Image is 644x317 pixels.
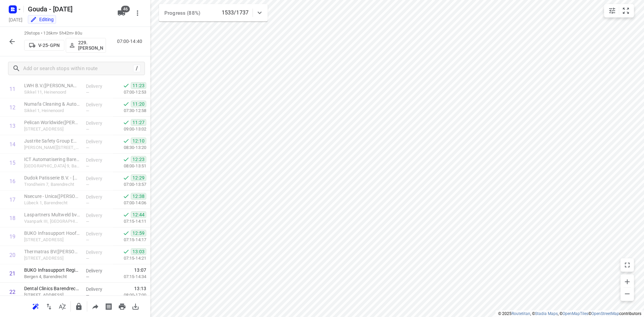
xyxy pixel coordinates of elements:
div: 20 [9,252,15,258]
svg: Done [123,119,129,126]
div: 21 [9,270,15,277]
p: Nijverheidsweg 5, Heinenoord [24,126,80,133]
p: 07:30-12:58 [113,107,146,114]
div: 11 [9,86,15,92]
span: — [86,237,89,243]
span: Print shipping labels [102,303,115,309]
span: 13:03 [131,248,146,255]
p: 07:15-14:11 [113,218,146,225]
div: 16 [9,178,15,184]
p: 07:00-13:57 [113,181,146,188]
p: Vaanpark III, Barendrecht [24,218,80,225]
span: 12:10 [131,138,146,144]
p: Sikkel 1, Heinenoord [24,107,80,114]
span: 11:23 [131,82,146,89]
p: Justrite Safety Group EMEA B.V.(Leon van der Hoek) [24,138,80,144]
p: Numafa Cleaning & Automation(Daphne Grund) [24,101,80,107]
button: V-25-GPN [24,40,64,51]
svg: Done [123,156,129,163]
span: — [86,127,89,132]
span: — [86,182,89,187]
span: — [86,256,89,261]
div: Progress (88%)1533/1737 [159,4,268,21]
span: 46 [121,6,130,12]
div: 19 [9,233,15,240]
p: Delivery [86,194,111,200]
span: Sort by time window [56,303,69,309]
p: Sikkel 11, Heinenoord [24,89,80,96]
a: Routetitan [512,311,530,316]
div: You are currently in edit mode. [30,16,54,23]
svg: Done [123,101,129,107]
p: V-25-GPN [38,43,60,48]
span: 12:44 [131,211,146,218]
span: Download route [129,303,142,309]
span: 13:07 [134,267,146,273]
span: — [86,108,89,113]
p: Delivery [86,230,111,237]
p: 07:15-14:17 [113,236,146,243]
span: Progress (88%) [164,10,200,16]
h5: Project date [6,16,25,23]
p: Delivery [86,286,111,293]
a: Stadia Maps [535,311,558,316]
p: 07:00-12:53 [113,89,146,96]
p: 07:00-14:06 [113,200,146,206]
svg: Done [123,174,129,181]
svg: Done [123,248,129,255]
p: Delivery [86,157,111,163]
p: BUKO Infrasupport Regiovestiging Barendrecht(Mariska de Vulder) [24,267,80,273]
p: Pelican Worldwide(Ismail Yasemin) [24,119,80,126]
p: Zwolseweg 33-35, Barendrecht [24,255,80,262]
p: Delivery [86,175,111,182]
span: — [86,90,89,95]
p: Trondheim 7, Barendrecht [24,181,80,188]
svg: Done [123,138,129,144]
p: 08:30-13:20 [113,144,146,151]
span: Reverse route [42,303,56,309]
p: Dental Clinics Barendrecht(Sylvia Brandao) [24,285,80,292]
span: 11:20 [131,101,146,107]
span: 12:38 [131,193,146,200]
span: — [86,219,89,224]
p: Delivery [86,138,111,145]
p: Bergen 4, Barendrecht [24,273,80,280]
span: Reoptimize route [29,303,42,309]
svg: Done [123,211,129,218]
p: Delivery [86,101,111,108]
p: Delivery [86,83,111,90]
p: 09:00-13:02 [113,126,146,133]
div: / [133,65,141,72]
p: 229.[PERSON_NAME] [78,40,103,51]
h5: Rename [25,4,112,14]
button: 46 [115,6,128,20]
p: 1533/1737 [222,9,249,17]
span: 12:23 [131,156,146,163]
span: — [86,164,89,169]
div: 22 [9,289,15,295]
span: 12:29 [131,174,146,181]
div: 14 [9,141,15,148]
p: Lübeck 1, Barendrecht [24,200,80,206]
span: 12:59 [131,230,146,236]
p: ICT Automatisering Barendrecht(Secretary) [24,156,80,163]
p: 07:15-14:34 [113,273,146,280]
li: © 2025 , © , © © contributors [498,311,641,316]
span: — [86,201,89,206]
span: Print route [115,303,129,309]
button: More [131,6,144,20]
span: — [86,293,89,298]
p: Zwolseweg 15, Barendrecht [24,236,80,243]
p: 07:15-14:21 [113,255,146,262]
input: Add or search stops within route [23,63,133,74]
button: Lock route [72,300,86,313]
svg: Done [123,82,129,89]
div: 13 [9,123,15,129]
p: Delivery [86,267,111,274]
div: 18 [9,215,15,221]
button: 229.[PERSON_NAME] [66,38,106,53]
a: OpenStreetMap [591,311,619,316]
p: 08:00-17:00 [113,292,146,299]
span: — [86,274,89,279]
span: Share route [89,303,102,309]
